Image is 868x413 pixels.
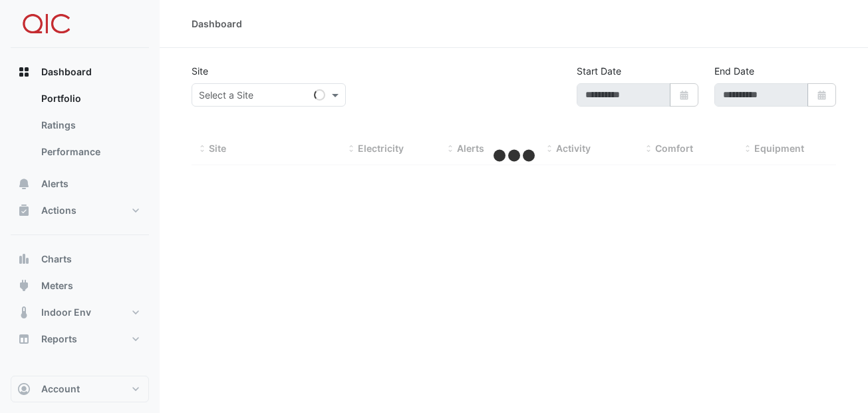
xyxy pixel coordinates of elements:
button: Meters [11,272,149,299]
button: Indoor Env [11,299,149,326]
span: Indoor Env [41,306,91,319]
app-icon: Actions [17,204,31,217]
img: Company Logo [16,11,76,37]
span: Account [41,382,80,396]
span: Meters [41,279,73,292]
span: Activity [556,143,591,154]
button: Actions [11,197,149,224]
button: Charts [11,246,149,272]
app-icon: Dashboard [17,65,31,79]
button: Alerts [11,171,149,197]
label: Start Date [577,64,621,78]
span: Equipment [754,143,804,154]
button: Account [11,376,149,402]
span: Comfort [655,143,693,154]
button: Dashboard [11,59,149,85]
app-icon: Indoor Env [17,306,31,319]
label: End Date [714,64,754,78]
a: Ratings [31,112,149,139]
span: Alerts [41,177,69,191]
span: Electricity [358,143,404,154]
app-icon: Charts [17,252,31,266]
a: Portfolio [31,85,149,112]
app-icon: Reports [17,332,31,346]
span: Actions [41,204,76,217]
span: Dashboard [41,65,92,79]
div: Dashboard [11,85,149,171]
span: Reports [41,332,77,346]
app-icon: Meters [17,279,31,292]
span: Site [209,143,226,154]
span: Alerts [457,143,484,154]
a: Performance [31,139,149,165]
span: Charts [41,252,72,266]
app-icon: Alerts [17,177,31,191]
button: Reports [11,326,149,352]
label: Site [192,64,208,78]
div: Dashboard [192,17,242,31]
